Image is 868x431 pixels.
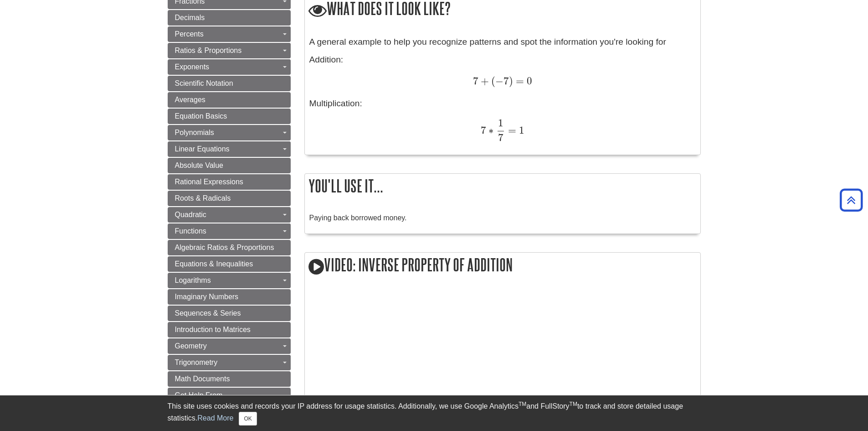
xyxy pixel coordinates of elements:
[305,253,700,279] h2: Video: Inverse Property of Addition
[168,43,291,58] a: Ratios & Proportions
[175,276,211,284] span: Logarithms
[168,92,291,108] a: Averages
[168,240,291,255] a: Algebraic Ratios & Proportions
[168,76,291,91] a: Scientific Notation
[503,75,509,87] span: 7
[168,388,291,414] a: Get Help From [PERSON_NAME]
[168,256,291,272] a: Equations & Inequalities
[175,14,205,21] span: Decimals
[175,358,218,366] span: Trigonometry
[168,174,291,190] a: Rational Expressions
[505,124,516,136] span: =
[175,293,239,301] span: Imaginary Numbers
[168,10,291,26] a: Decimals
[175,47,242,54] span: Ratios & Proportions
[168,109,291,124] a: Equation Basics
[175,227,206,235] span: Functions
[175,145,230,153] span: Linear Equations
[524,75,532,87] span: 0
[516,124,524,136] span: 1
[168,207,291,223] a: Quadratic
[175,244,274,251] span: Algebraic Ratios & Proportions
[168,158,291,173] a: Absolute Value
[168,26,291,42] a: Percents
[175,96,205,104] span: Averages
[175,129,214,136] span: Polynomials
[168,371,291,387] a: Math Documents
[168,273,291,288] a: Logarithms
[513,75,524,87] span: =
[175,161,223,169] span: Absolute Value
[486,124,494,136] span: ∗
[239,412,257,426] button: Close
[175,342,207,350] span: Geometry
[175,63,210,71] span: Exponents
[197,414,233,422] a: Read More
[309,36,696,49] p: A general example to help you recognize patterns and spot the information you're looking for
[498,131,503,144] span: 7
[570,401,577,407] sup: TM
[837,194,866,206] a: Back to Top
[175,79,233,87] span: Scientific Notation
[495,75,503,87] span: −
[309,214,407,222] span: Paying back borrowed money.
[509,75,513,87] span: )
[305,174,700,198] h2: You'll use it...
[168,401,701,426] div: This site uses cookies and records your IP address for usage statistics. Additionally, we use Goo...
[498,117,503,129] span: 1
[168,322,291,338] a: Introduction to Matrices
[168,338,291,354] a: Geometry
[175,112,227,120] span: Equation Basics
[168,355,291,370] a: Trigonometry
[175,309,241,317] span: Sequences & Series
[478,75,489,87] span: +
[309,36,696,150] div: Addition: Multiplication:
[489,75,495,87] span: (
[473,75,478,87] span: 7
[175,326,251,333] span: Introduction to Matrices
[175,178,243,186] span: Rational Expressions
[168,223,291,239] a: Functions
[175,30,204,38] span: Percents
[168,289,291,305] a: Imaginary Numbers
[175,211,206,218] span: Quadratic
[175,375,230,383] span: Math Documents
[175,260,253,268] span: Equations & Inequalities
[175,194,231,202] span: Roots & Radicals
[481,124,486,136] span: 7
[168,59,291,75] a: Exponents
[168,141,291,157] a: Linear Equations
[519,401,526,407] sup: TM
[168,191,291,206] a: Roots & Radicals
[168,306,291,321] a: Sequences & Series
[175,391,235,410] span: Get Help From [PERSON_NAME]
[168,125,291,140] a: Polynomials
